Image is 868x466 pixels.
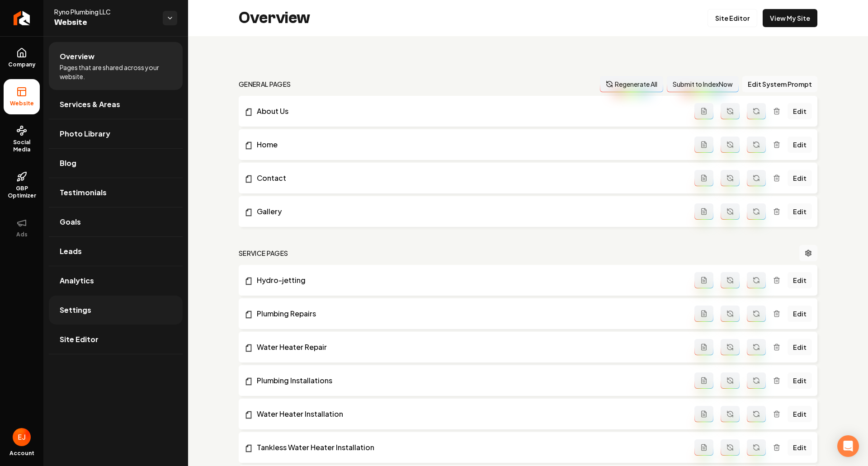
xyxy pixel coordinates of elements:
button: Add admin page prompt [694,272,713,288]
a: Edit [788,203,812,220]
span: Blog [60,158,76,169]
span: Goals [60,217,81,227]
a: Edit [788,103,812,119]
button: Add admin page prompt [694,406,713,422]
a: Edit [788,306,812,322]
button: Add admin page prompt [694,372,713,389]
a: Edit [788,406,812,422]
button: Open user button [13,428,31,446]
a: Water Heater Installation [244,409,694,419]
a: About Us [244,106,694,117]
a: Social Media [4,118,40,160]
h2: Overview [239,9,310,27]
a: Contact [244,173,694,184]
div: Open Intercom Messenger [837,435,859,457]
span: Social Media [4,139,40,153]
span: Ads [13,231,31,238]
a: Edit [788,272,812,288]
span: Overview [60,51,94,62]
a: Home [244,139,694,150]
span: Website [54,16,156,29]
span: Site Editor [60,334,99,345]
span: GBP Optimizer [4,185,40,199]
a: View My Site [763,9,817,27]
h2: general pages [239,80,291,89]
a: Testimonials [49,178,183,207]
button: Add admin page prompt [694,439,713,456]
button: Add admin page prompt [694,170,713,186]
span: Account [9,450,34,457]
a: Site Editor [708,9,757,27]
span: Settings [60,305,91,315]
span: Services & Areas [60,99,120,110]
a: Tankless Water Heater Installation [244,442,694,453]
button: Add admin page prompt [694,306,713,322]
button: Edit System Prompt [742,76,817,92]
a: Company [4,40,40,75]
button: Submit to IndexNow [667,76,739,92]
span: Leads [60,246,82,257]
span: Analytics [60,275,94,286]
span: Testimonials [60,187,107,198]
span: Pages that are shared across your website. [60,63,172,81]
span: Company [5,61,39,68]
a: Edit [788,439,812,456]
a: Edit [788,170,812,186]
a: Plumbing Repairs [244,308,694,319]
a: Photo Library [49,119,183,148]
button: Add admin page prompt [694,203,713,220]
a: Services & Areas [49,90,183,119]
a: Edit [788,339,812,355]
a: Blog [49,149,183,178]
a: Gallery [244,206,694,217]
h2: Service Pages [239,249,288,258]
a: GBP Optimizer [4,164,40,207]
button: Regenerate All [600,76,663,92]
button: Ads [4,210,40,245]
a: Plumbing Installations [244,375,694,386]
a: Hydro-jetting [244,275,694,286]
span: Website [6,100,38,107]
a: Settings [49,296,183,325]
a: Goals [49,207,183,236]
a: Water Heater Repair [244,342,694,353]
img: Eduard Joers [13,428,31,446]
a: Analytics [49,266,183,295]
a: Edit [788,372,812,389]
a: Edit [788,137,812,153]
button: Add admin page prompt [694,103,713,119]
a: Leads [49,237,183,266]
img: Rebolt Logo [14,11,30,25]
a: Site Editor [49,325,183,354]
button: Add admin page prompt [694,137,713,153]
span: Ryno Plumbing LLC [54,7,156,16]
button: Add admin page prompt [694,339,713,355]
span: Photo Library [60,128,110,139]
